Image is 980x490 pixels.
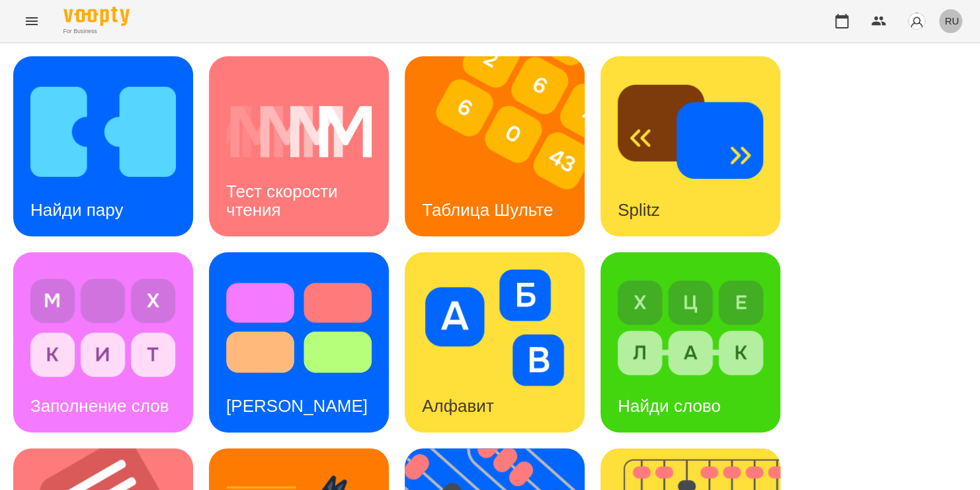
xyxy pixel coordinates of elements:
[618,200,660,220] h3: Splitz
[226,73,372,190] img: Тест скорости чтения
[422,396,494,416] h3: Алфавит
[30,73,176,190] img: Найди пару
[63,7,130,26] img: Voopty Logo
[226,396,368,416] h3: [PERSON_NAME]
[226,269,372,386] img: Тест Струпа
[226,181,343,219] h3: Тест скорости чтения
[618,396,721,416] h3: Найди слово
[939,9,964,33] button: RU
[422,269,567,386] img: Алфавит
[907,12,926,30] img: avatar_s.png
[944,14,959,28] span: RU
[405,56,585,236] a: Таблица ШультеТаблица Шульте
[600,252,780,432] a: Найди словоНайди слово
[405,252,585,432] a: АлфавитАлфавит
[13,252,193,432] a: Заполнение словЗаполнение слов
[422,200,553,220] h3: Таблица Шульте
[618,269,763,386] img: Найди слово
[209,56,389,236] a: Тест скорости чтенияТест скорости чтения
[30,200,123,220] h3: Найди пару
[30,269,176,386] img: Заполнение слов
[16,5,48,37] button: Menu
[405,56,601,236] img: Таблица Шульте
[209,252,389,432] a: Тест Струпа[PERSON_NAME]
[30,396,169,416] h3: Заполнение слов
[618,73,763,190] img: Splitz
[63,27,130,36] span: For Business
[13,56,193,236] a: Найди паруНайди пару
[600,56,780,236] a: SplitzSplitz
